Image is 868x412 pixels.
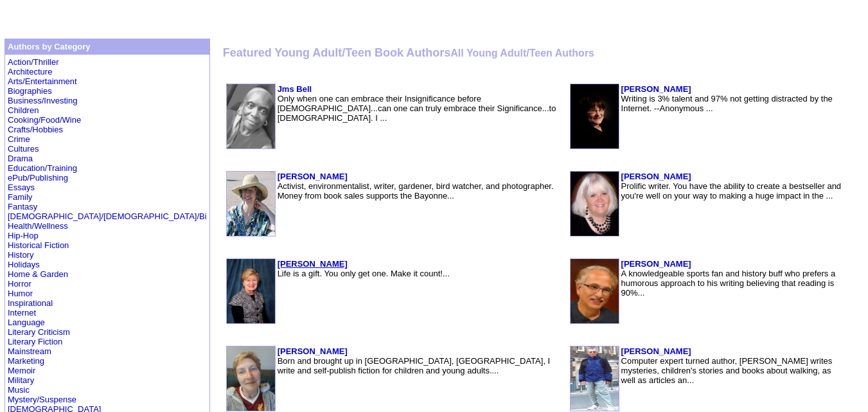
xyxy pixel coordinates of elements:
a: Military [8,375,34,385]
a: Holidays [8,260,40,269]
a: Architecture [8,67,52,76]
a: Music [8,385,30,395]
img: 16530.jpg [571,84,619,148]
a: Literary Criticism [8,327,70,337]
img: 193876.jpg [571,172,619,236]
a: ePub/Publishing [8,173,68,183]
b: Authors by Category [8,42,91,51]
a: Cooking/Food/Wine [8,115,81,125]
a: [DEMOGRAPHIC_DATA]/[DEMOGRAPHIC_DATA]/Bi [8,211,207,221]
a: Jms Bell [278,84,312,94]
a: [PERSON_NAME] [278,259,348,269]
a: [PERSON_NAME] [621,259,691,269]
a: Literary Fiction [8,337,62,346]
a: [PERSON_NAME] [278,346,348,356]
a: Drama [8,154,33,163]
a: Children [8,105,39,115]
a: Home & Garden [8,269,68,279]
a: Hip-Hop [8,231,39,240]
a: All Young Adult/Teen Authors [450,46,594,59]
a: Language [8,318,45,327]
a: Crafts/Hobbies [8,125,63,134]
a: History [8,250,33,260]
a: Arts/Entertainment [8,76,77,86]
font: All Young Adult/Teen Authors [450,48,594,58]
a: Inspirational [8,298,53,308]
font: Writing is 3% talent and 97% not getting distracted by the Internet. --Anonymous ... [621,94,833,113]
a: Cultures [8,144,39,154]
font: Computer expert turned author, [PERSON_NAME] writes mysteries, children's stories and books about... [621,356,833,385]
img: 170599.jpg [227,259,275,323]
a: Historical Fiction [8,240,69,250]
a: [PERSON_NAME] [278,172,348,181]
font: A knowledgeable sports fan and history buff who prefers a humorous approach to his writing believ... [621,269,836,298]
a: Health/Wellness [8,221,68,231]
img: 3385.jpg [571,259,619,323]
a: Action/Thriller [8,57,58,67]
img: 108732.jpg [227,84,275,148]
font: Born and brought up in [GEOGRAPHIC_DATA], [GEOGRAPHIC_DATA], I write and self-publish fiction for... [278,356,551,375]
font: Only when one can embrace their Insignificance before [DEMOGRAPHIC_DATA]...can one can truly embr... [278,94,556,123]
a: Biographies [8,86,52,96]
a: Horror [8,279,31,289]
font: Prolific writer. You have the ability to create a bestseller and you're well on your way to makin... [621,181,842,201]
a: Mystery/Suspense [8,395,76,404]
a: Mainstream [8,346,51,356]
img: 82327.jpg [227,346,275,411]
a: Family [8,192,32,202]
font: Featured Young Adult/Teen Book Authors [223,46,451,59]
a: Marketing [8,356,44,366]
a: Crime [8,134,30,144]
img: 40506.jpg [571,346,619,411]
img: 4429.jpg [227,172,275,236]
a: Humor [8,289,33,298]
a: Essays [8,183,35,192]
a: Education/Training [8,163,77,173]
a: [PERSON_NAME] [621,172,691,181]
font: Activist, environmentalist, writer, gardener, bird watcher, and photographer. Money from book sal... [278,181,554,201]
a: Memoir [8,366,35,375]
a: Internet [8,308,36,318]
a: Business/Investing [8,96,77,105]
a: [PERSON_NAME] [621,84,691,94]
a: [PERSON_NAME] [621,346,691,356]
a: Fantasy [8,202,37,211]
font: Life is a gift. You only get one. Make it count!... [278,269,450,278]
